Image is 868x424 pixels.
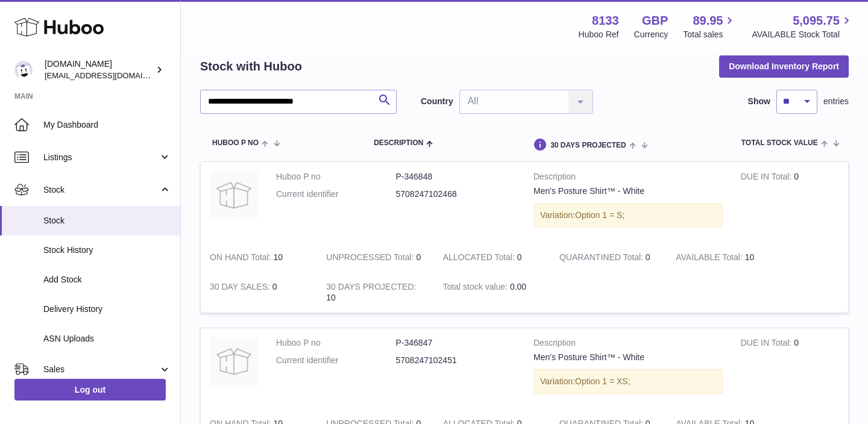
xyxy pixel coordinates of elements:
[45,58,153,81] div: [DOMAIN_NAME]
[317,243,433,272] td: 0
[43,304,171,315] span: Delivery History
[43,119,171,131] span: My Dashboard
[201,243,317,272] td: 10
[667,243,783,272] td: 10
[43,333,171,344] span: ASN Uploads
[693,13,723,29] span: 89.95
[741,139,818,147] span: Total stock value
[14,379,166,401] a: Log out
[533,352,723,363] div: Men's Posture Shirt™ - White
[683,29,737,40] span: Total sales
[634,29,668,40] div: Currency
[533,171,723,185] strong: Description
[748,96,770,107] label: Show
[374,139,423,147] span: Description
[276,189,396,200] dt: Current identifier
[533,203,723,228] div: Variation:
[443,282,510,295] strong: Total stock value
[45,70,177,80] span: [EMAIL_ADDRESS][DOMAIN_NAME]
[212,139,259,147] span: Huboo P no
[533,185,723,197] div: Men's Posture Shirt™ - White
[741,172,794,184] strong: DUE IN Total
[550,142,626,149] span: 30 DAYS PROJECTED
[646,252,650,262] span: 0
[396,337,516,349] dd: P-346847
[326,282,416,295] strong: 30 DAYS PROJECTED
[793,13,840,29] span: 5,095.75
[210,171,258,219] img: product image
[579,29,619,40] div: Huboo Ref
[276,355,396,366] dt: Current identifier
[317,272,433,313] td: 10
[510,282,526,291] span: 0.00
[559,252,646,265] strong: QUARANTINED Total
[43,364,159,375] span: Sales
[434,243,550,272] td: 0
[396,189,516,200] dd: 5708247102468
[14,61,33,79] img: info@activeposture.co.uk
[210,337,258,385] img: product image
[200,58,302,75] h2: Stock with Huboo
[752,13,854,40] a: 5,095.75 AVAILABLE Stock Total
[592,13,619,29] strong: 8133
[201,272,317,313] td: 0
[210,282,272,295] strong: 30 DAY SALES
[443,252,517,265] strong: ALLOCATED Total
[43,215,171,226] span: Stock
[326,252,416,265] strong: UNPROCESSED Total
[533,369,723,394] div: Variation:
[533,337,723,352] strong: Description
[43,245,171,256] span: Stock History
[683,13,737,40] a: 89.95 Total sales
[823,96,849,107] span: entries
[642,13,668,29] strong: GBP
[719,55,849,77] button: Download Inventory Report
[752,29,854,40] span: AVAILABLE Stock Total
[276,171,396,182] dt: Huboo P no
[732,162,848,243] td: 0
[732,328,848,409] td: 0
[43,184,159,196] span: Stock
[396,355,516,366] dd: 5708247102451
[43,152,159,163] span: Listings
[210,252,274,265] strong: ON HAND Total
[276,337,396,349] dt: Huboo P no
[421,96,453,107] label: Country
[396,171,516,182] dd: P-346848
[741,338,794,351] strong: DUE IN Total
[676,252,744,265] strong: AVAILABLE Total
[575,376,630,386] span: Option 1 = XS;
[43,274,171,285] span: Add Stock
[575,210,624,220] span: Option 1 = S;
